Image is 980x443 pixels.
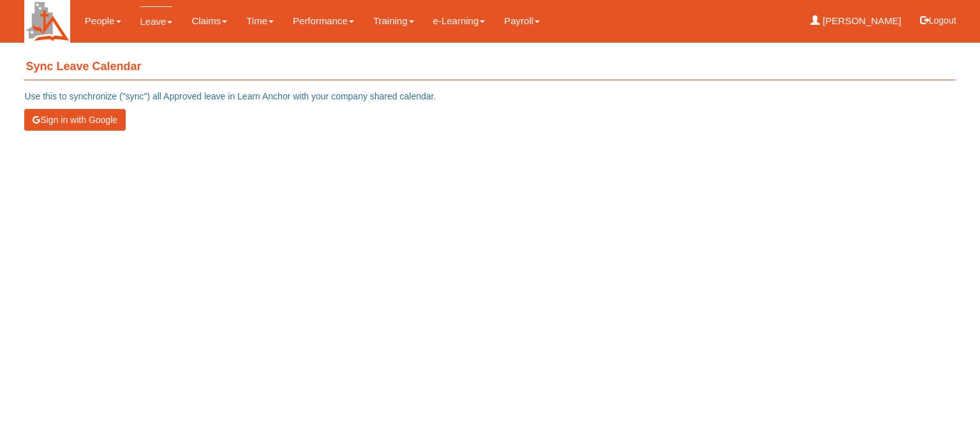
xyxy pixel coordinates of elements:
h4: Sync Leave Calendar [24,54,955,80]
a: Leave [140,6,173,36]
button: Logout [911,5,965,36]
a: e-Learning [433,6,486,36]
a: Performance [293,6,354,36]
button: Sign in with Google [24,109,126,131]
a: Training [373,6,414,36]
a: People [85,6,121,36]
a: Payroll [504,6,540,36]
a: Claims [191,6,227,36]
p: Use this to synchronize ("sync") all Approved leave in Learn Anchor with your company shared cale... [24,90,955,103]
a: Time [246,6,274,36]
a: [PERSON_NAME] [810,6,902,36]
